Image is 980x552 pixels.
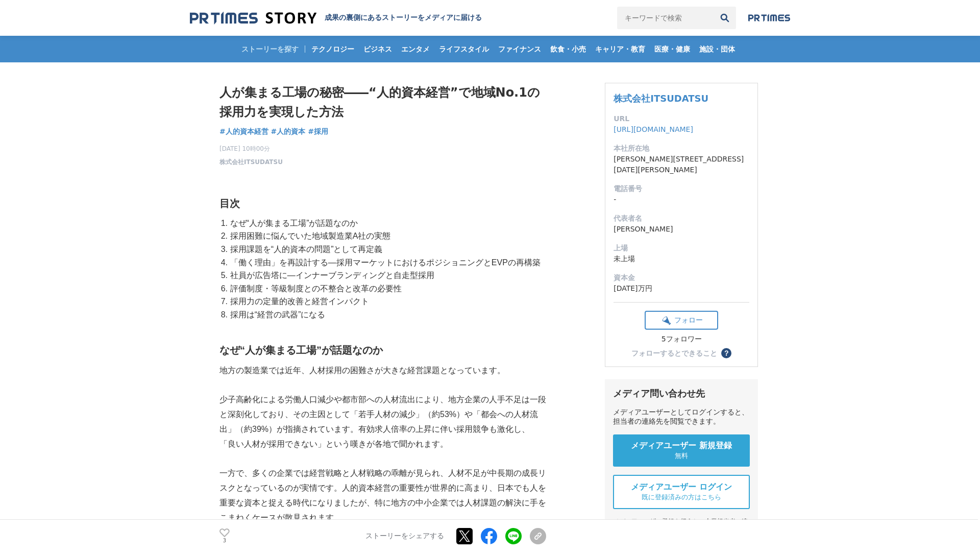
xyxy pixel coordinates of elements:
dd: [PERSON_NAME] [614,224,749,235]
dd: - [614,194,749,205]
dt: 電話番号 [614,183,749,194]
p: 少子高齢化による労働人口減少や都市部への人材流出により、地方企業の人手不足は一段と深刻化しており、その主因として「若手人材の減少」（約53%）や「都会への人材流出」（約39%）が指摘されています... [219,393,546,451]
dd: 未上場 [614,254,749,264]
span: 施設・団体 [695,44,739,54]
span: #採用 [308,127,328,136]
span: 無料 [675,451,688,461]
p: 3 [219,538,230,543]
button: フォロー [645,311,718,330]
span: キャリア・教育 [591,44,649,54]
img: 成果の裏側にあるストーリーをメディアに届ける [190,11,316,25]
span: [DATE] 10時00分 [219,144,283,153]
p: ストーリーをシェアする [365,532,444,541]
li: 採用は“経営の武器”になる [228,308,546,321]
span: 既に登録済みの方はこちら [642,493,721,502]
li: なぜ“人が集まる工場”が話題なのか [228,217,546,230]
input: キーワードで検索 [617,7,714,29]
strong: 目次 [219,198,240,209]
span: テクノロジー [307,44,358,54]
span: 医療・健康 [650,44,694,54]
a: 株式会社ITSUDATSU [614,93,708,104]
li: 採用課題を“人的資本の問題”として再定義 [228,243,546,256]
span: メディアユーザー ログイン [631,482,732,493]
span: ファイナンス [494,44,545,54]
div: メディアユーザーとしてログインすると、担当者の連絡先を閲覧できます。 [613,408,750,426]
button: ？ [721,348,731,358]
a: #人的資本 [271,126,306,137]
h2: 成果の裏側にあるストーリーをメディアに届ける [325,13,482,22]
a: #人的資本経営 [219,126,268,137]
a: [URL][DOMAIN_NAME] [614,125,693,133]
div: フォローするとできること [631,350,717,357]
dt: URL [614,113,749,124]
span: ライフスタイル [435,44,493,54]
img: prtimes [748,14,790,22]
dd: [DATE]万円 [614,283,749,294]
dt: 上場 [614,243,749,254]
span: #人的資本 [271,127,306,136]
div: メディア問い合わせ先 [613,387,750,400]
li: 社員が広告塔に―インナーブランディングと自走型採用 [228,269,546,282]
a: ライフスタイル [435,36,493,62]
h1: 人が集まる工場の秘密――“人的資本経営”で地域No.1の採用力を実現した方法 [219,83,546,122]
a: 株式会社ITSUDATSU [219,157,283,167]
a: 医療・健康 [650,36,694,62]
a: メディアユーザー 新規登録 無料 [613,434,750,467]
li: 「働く理由」を再設計する―採用マーケットにおけるポジショニングとEVPの再構築 [228,256,546,269]
button: 検索 [714,7,736,29]
a: キャリア・教育 [591,36,649,62]
strong: なぜ“人が集まる工場”が話題なのか [219,344,383,356]
li: 採用困難に悩んでいた地域製造業A社の実態 [228,229,546,243]
li: 評価制度・等級制度との不整合と改革の必要性 [228,282,546,295]
span: メディアユーザー 新規登録 [631,441,732,451]
p: 一方で、多くの企業では経営戦略と人材戦略の乖離が見られ、人材不足が中長期の成長リスクとなっているのが実情です。人的資本経営の重要性が世界的に高まり、日本でも人を重要な資本と捉える時代になりました... [219,466,546,525]
dt: 資本金 [614,272,749,283]
span: 飲食・小売 [546,44,590,54]
dt: 本社所在地 [614,143,749,154]
span: ？ [723,350,730,357]
a: メディアユーザー ログイン 既に登録済みの方はこちら [613,475,750,509]
a: #採用 [308,126,328,137]
p: 地方の製造業では近年、人材採用の困難さが大きな経営課題となっています。 [219,363,546,378]
a: エンタメ [397,36,434,62]
a: ファイナンス [494,36,545,62]
li: 採用力の定量的改善と経営インパクト [228,295,546,308]
a: 成果の裏側にあるストーリーをメディアに届ける 成果の裏側にあるストーリーをメディアに届ける [190,11,482,25]
a: テクノロジー [307,36,358,62]
a: 飲食・小売 [546,36,590,62]
a: ビジネス [359,36,396,62]
span: ビジネス [359,44,396,54]
div: 5フォロワー [645,335,718,344]
span: エンタメ [397,44,434,54]
span: #人的資本経営 [219,127,268,136]
a: 施設・団体 [695,36,739,62]
dd: [PERSON_NAME][STREET_ADDRESS][DATE][PERSON_NAME] [614,154,749,175]
dt: 代表者名 [614,213,749,224]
